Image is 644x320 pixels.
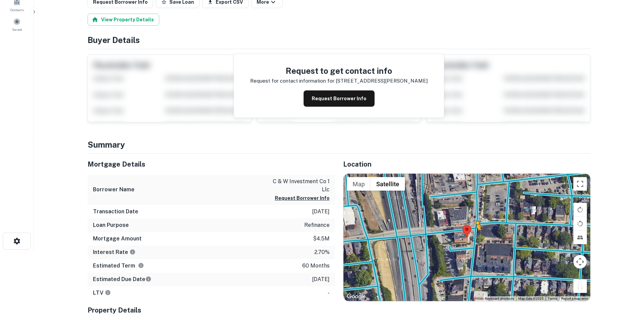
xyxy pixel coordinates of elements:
h6: LTV [93,289,111,297]
a: Open this area in Google Maps (opens a new window) [345,292,367,301]
button: View Property Details [88,14,159,26]
p: [DATE] [312,275,330,283]
p: - [328,289,330,297]
h6: Transaction Date [93,208,138,216]
button: Toggle fullscreen view [573,177,587,191]
button: Tilt map [573,231,587,244]
p: refinance [304,221,330,229]
h4: Summary [88,138,591,151]
button: Show street map [347,177,371,191]
iframe: Chat Widget [610,266,644,298]
button: Rotate map counterclockwise [573,217,587,230]
p: [DATE] [312,208,330,216]
h5: Location [343,159,591,169]
p: c & w investment co 1 llc [269,177,330,194]
p: Request for contact information for [250,77,334,85]
h6: Mortgage Amount [93,235,142,243]
span: Map data ©2025 [518,297,544,300]
h6: Estimated Term [93,262,144,270]
button: Request Borrower Info [304,90,375,107]
h6: Estimated Due Date [93,275,151,283]
a: Saved [2,15,32,34]
img: Google [345,292,367,301]
a: Report a map error [561,297,588,300]
button: Map camera controls [573,255,587,269]
button: Rotate map clockwise [573,203,587,216]
svg: Estimate is based on a standard schedule for this type of loan. [145,276,151,282]
h6: Borrower Name [93,186,135,194]
button: Show satellite imagery [371,177,405,191]
svg: Term is based on a standard schedule for this type of loan. [138,262,144,269]
svg: The interest rates displayed on the website are for informational purposes only and may be report... [129,249,136,255]
span: Contacts [10,7,24,13]
p: 2.70% [314,248,330,256]
span: Saved [12,27,22,32]
h6: Interest Rate [93,248,136,256]
h5: Property Details [88,305,335,315]
h6: Loan Purpose [93,221,129,229]
svg: LTVs displayed on the website are for informational purposes only and may be reported incorrectly... [105,290,111,296]
button: Request Borrower Info [275,194,330,202]
button: Keyboard shortcuts [485,296,514,301]
a: Terms (opens in new tab) [548,297,557,300]
p: $4.5m [313,235,330,243]
h4: Buyer Details [88,34,591,46]
h5: Mortgage Details [88,159,335,169]
p: [STREET_ADDRESS][PERSON_NAME] [336,77,428,85]
button: Drag Pegman onto the map to open Street View [573,279,587,293]
p: 60 months [302,262,330,270]
h4: Request to get contact info [250,65,428,77]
